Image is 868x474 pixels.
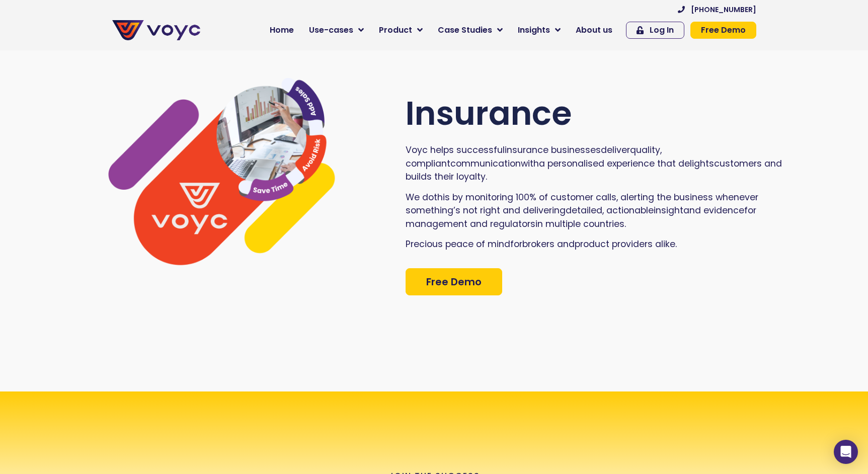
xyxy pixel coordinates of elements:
span: for [510,238,522,250]
img: voyc-full-logo [112,20,200,40]
span: customer [714,157,757,170]
span: with [521,157,539,170]
span: Free Demo [701,26,746,34]
span: . [486,171,487,183]
a: Insights [510,20,568,40]
h2: Insurance [406,94,792,133]
span: product provider [575,238,648,250]
span: We do [406,191,434,203]
span: communication [450,157,521,170]
span: Case Studies [438,24,492,36]
span: that delights [657,157,714,170]
a: Free Demo [690,22,756,39]
span: insurance business [505,144,590,156]
span: all [601,191,611,203]
span: Home [270,24,294,36]
a: Free Demo [406,268,502,295]
div: Open Intercom Messenger [834,440,858,464]
a: Home [262,20,301,40]
span: brokers and [522,238,575,250]
span: recious peace of mind [411,238,510,250]
span: Use-cases [309,24,353,36]
a: About us [568,20,620,40]
span: in multiple countries. [535,218,626,230]
span: Voyc helps successful [406,144,505,156]
a: Product [371,20,430,40]
span: deliver [601,144,630,156]
span: for management and regulator [406,204,756,229]
a: [PHONE_NUMBER] [678,6,756,13]
span: Insights [518,24,550,36]
span: ering [543,204,566,216]
span: detailed, actionable [566,204,654,216]
span: , compliant [406,144,662,169]
span: [PHONE_NUMBER] [691,6,756,13]
span: a personalised experience [539,157,655,170]
span: s alike. [648,238,677,250]
a: Use-cases [301,20,371,40]
a: Case Studies [430,20,510,40]
span: and evidence [683,204,744,216]
a: Log In [626,22,684,39]
span: Product [379,24,412,36]
span: es [590,144,601,156]
span: Free Demo [426,277,482,287]
span: Log In [650,26,674,34]
span: s [530,218,535,230]
span: this by monitoring 100% of customer c [434,191,601,203]
span: About us [576,24,612,36]
span: insight [654,204,683,216]
span: P [406,238,411,250]
span: quality [630,144,660,156]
